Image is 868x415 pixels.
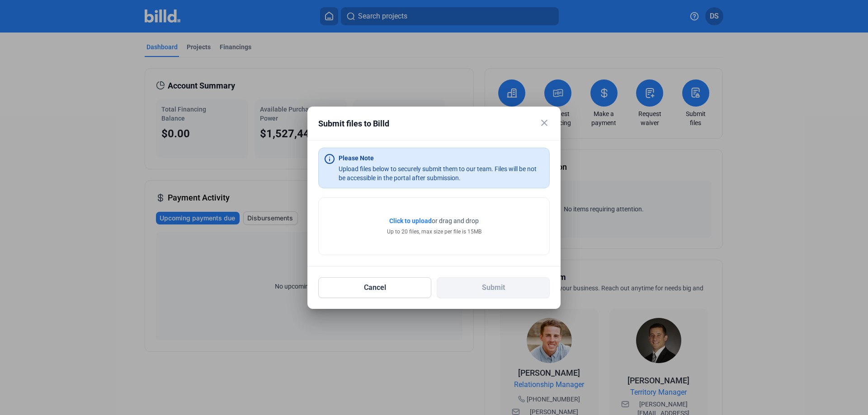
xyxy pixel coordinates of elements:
[432,216,479,225] span: or drag and drop
[539,117,550,128] mat-icon: close
[339,154,374,163] div: Please Note
[318,117,527,130] div: Submit files to Billd
[389,217,432,224] span: Click to upload
[318,277,431,298] button: Cancel
[437,277,550,298] button: Submit
[339,164,544,182] div: Upload files below to securely submit them to our team. Files will be not be accessible in the po...
[387,228,481,236] div: Up to 20 files, max size per file is 15MB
